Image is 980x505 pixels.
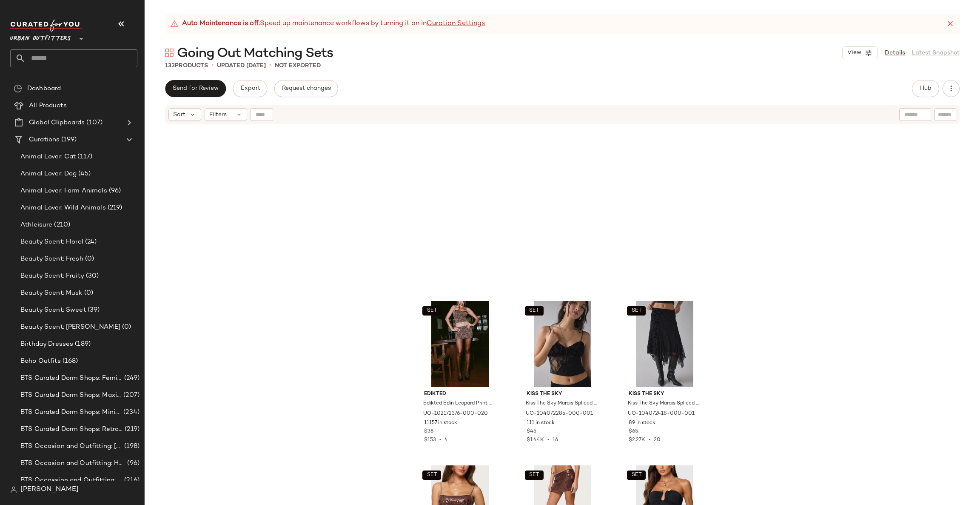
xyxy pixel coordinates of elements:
span: Urban Outfitters [10,29,71,44]
button: SET [525,306,544,316]
span: 133 [165,63,175,69]
span: SET [426,308,437,314]
span: SET [631,308,641,314]
img: svg%3e [14,84,22,93]
span: [PERSON_NAME] [20,485,79,495]
span: Animal Lover: Cat [20,152,76,162]
img: 102172376_020_m [417,301,503,387]
span: • [544,437,553,443]
img: cfy_white_logo.C9jOOHJF.svg [10,20,83,32]
button: Request changes [274,80,338,97]
strong: Auto Maintenance is off. [182,19,260,29]
span: $153 [424,437,436,443]
span: 111 in stock [527,419,555,427]
button: SET [422,306,441,316]
span: Export [240,85,260,92]
span: Kiss The Sky Marais Spliced Lace Cami Corset Top in Black, Women's at Urban Outfitters [526,400,598,407]
span: Send for Review [172,85,219,92]
span: (24) [83,237,97,247]
span: 89 in stock [629,419,655,427]
button: SET [525,471,544,480]
span: 20 [654,437,661,443]
span: (0) [83,254,94,264]
span: (216) [122,476,140,485]
span: (189) [73,339,91,349]
span: BTS Curated Dorm Shops: Feminine [20,373,122,383]
span: Going Out Matching Sets [177,45,333,62]
span: (207) [122,390,140,400]
span: Kiss The Sky [527,390,598,398]
span: (199) [60,135,77,145]
span: (210) [52,220,70,230]
span: (96) [125,459,140,468]
img: svg%3e [165,49,174,57]
span: All Products [29,101,67,111]
span: (249) [122,373,140,383]
span: UO-104072285-000-001 [526,410,593,418]
span: • [645,437,654,443]
span: (39) [86,305,100,315]
span: UO-102172376-000-020 [423,410,488,418]
span: (219) [123,425,140,434]
span: $2.27K [629,437,645,443]
span: • [211,60,214,71]
span: View [847,49,861,56]
span: Filters [209,110,227,119]
span: Animal Lover: Dog [20,169,77,179]
span: BTS Occasion and Outfitting: [PERSON_NAME] to Party [20,442,122,451]
span: (96) [107,186,121,196]
img: svg%3e [10,486,17,493]
span: SET [529,308,539,314]
span: Kiss The Sky [629,390,701,398]
span: Beauty Scent: Fruity [20,271,84,281]
span: Athleisure [20,220,52,230]
span: SET [426,472,437,478]
span: SET [631,472,641,478]
span: (30) [84,271,99,281]
span: $65 [629,428,638,436]
div: Products [165,61,208,70]
span: Animal Lover: Farm Animals [20,186,107,196]
span: Beauty Scent: Floral [20,237,83,247]
span: UO-104072418-000-001 [628,410,695,418]
span: Kiss The Sky Marais Spliced Lace Hanky Hem Midi Skirt in Black, Women's at Urban Outfitters [628,400,700,407]
span: Birthday Dresses [20,339,73,349]
span: $1.44K [527,437,544,443]
a: Curation Settings [427,19,485,29]
span: SET [529,472,539,478]
span: Edikted Edin Leopard Print Mesh Mini Skirt in Brown, Women's at Urban Outfitters [423,400,495,407]
span: (117) [76,152,92,162]
div: Speed up maintenance workflows by turning it on in [170,19,485,29]
span: (0) [83,288,93,298]
span: (0) [120,322,131,332]
span: (107) [85,118,103,128]
span: BTS Curated Dorm Shops: Retro+ Boho [20,425,123,434]
span: BTS Occassion and Outfitting: Campus Lounge [20,476,122,485]
span: Beauty Scent: [PERSON_NAME] [20,322,120,332]
span: Beauty Scent: Sweet [20,305,86,315]
span: (234) [122,407,140,417]
span: Beauty Scent: Musk [20,288,83,298]
button: Send for Review [165,80,226,97]
span: (168) [61,356,78,366]
button: SET [422,471,441,480]
span: BTS Curated Dorm Shops: Minimalist [20,407,122,417]
p: updated [DATE] [217,61,266,70]
span: Request changes [282,85,331,92]
span: • [436,437,444,443]
img: 104072418_001_b [622,301,707,387]
span: Curations [29,135,60,145]
button: Export [233,80,267,97]
a: Details [885,49,905,57]
span: $45 [527,428,536,436]
span: • [269,60,271,71]
span: 11157 in stock [424,419,457,427]
span: Dashboard [27,84,61,94]
p: Not Exported [275,61,321,70]
span: Beauty Scent: Fresh [20,254,83,264]
span: (219) [106,203,122,213]
span: BTS Curated Dorm Shops: Maximalist [20,390,122,400]
span: (45) [77,169,91,179]
span: $38 [424,428,433,436]
span: Animal Lover: Wild Animals [20,203,106,213]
